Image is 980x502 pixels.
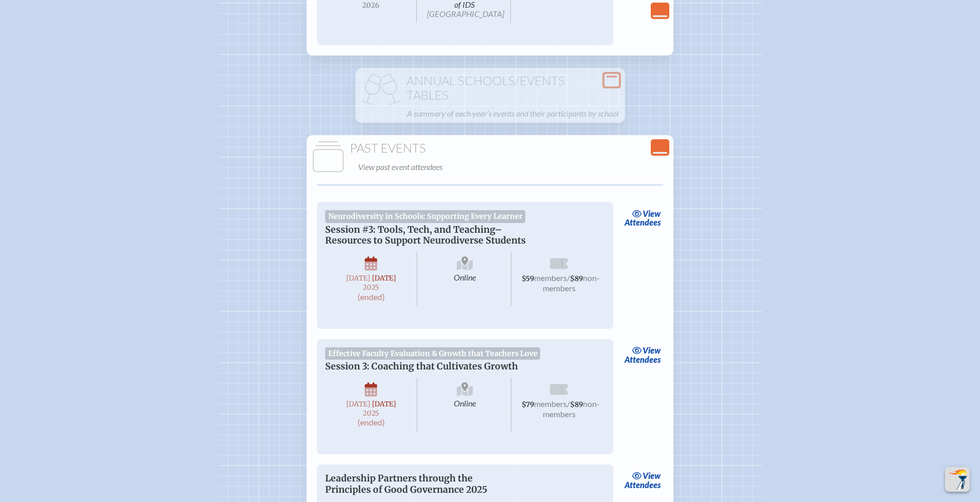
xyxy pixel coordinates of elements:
[346,274,370,283] span: [DATE]
[570,400,583,409] span: $89
[945,467,970,492] button: Scroll Top
[372,274,396,283] span: [DATE]
[311,141,669,156] h1: Past Events
[643,471,661,480] span: view
[325,361,518,372] span: Session 3: Coaching that Cultivates Growth
[543,399,600,419] span: non-members
[534,399,567,408] span: members
[358,417,385,427] span: (ended)
[522,274,534,283] span: $59
[567,273,570,283] span: /
[325,224,526,247] span: Session #3: Tools, Tech, and Teaching–Resources to Support Neurodiverse Students
[358,292,385,302] span: (ended)
[360,74,621,102] h1: Annual Schools/Events Tables
[567,399,570,408] span: /
[522,400,534,409] span: $79
[621,343,663,367] a: viewAttendees
[534,273,567,283] span: members
[643,209,661,218] span: view
[325,473,487,495] span: Leadership Partners through the Principles of Good Governance 2025
[346,400,370,408] span: [DATE]
[419,252,511,306] span: Online
[621,206,663,230] a: viewAttendees
[325,210,525,222] span: Neurodiversity in Schools: Supporting Every Learner
[325,347,540,360] span: Effective Faculty Evaluation & Growth that Teachers Love
[643,345,661,355] span: view
[372,400,396,408] span: [DATE]
[570,274,583,283] span: $89
[947,469,968,490] img: To the top
[419,378,511,432] span: Online
[358,160,667,174] p: View past event attendees
[621,469,663,492] a: viewAttendees
[333,410,408,417] span: 2025
[543,273,600,293] span: non-members
[407,106,619,121] p: A summary of each year’s events and their participants by school
[333,284,408,291] span: 2025
[333,2,408,9] span: 2026
[427,9,504,18] span: [GEOGRAPHIC_DATA]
